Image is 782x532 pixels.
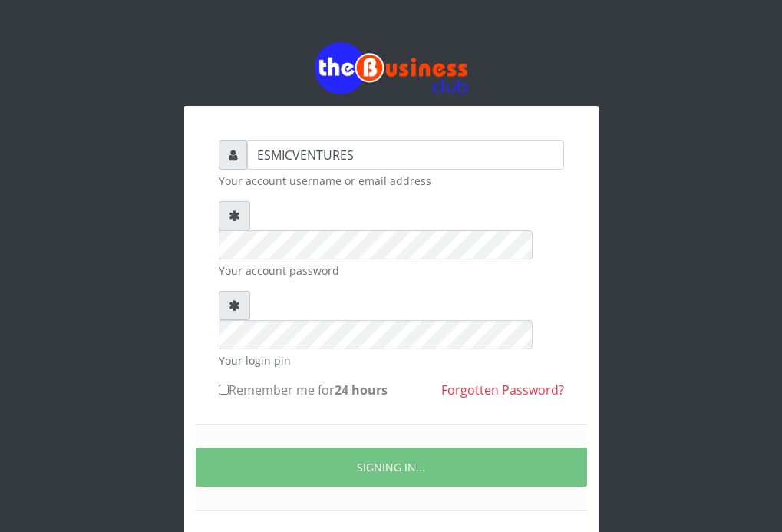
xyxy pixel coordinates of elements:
input: Username or email address [247,140,564,170]
small: Your login pin [219,352,564,368]
a: Forgotten Password? [441,382,564,398]
input: Remember me for24 hours [219,385,229,395]
b: 24 hours [335,382,388,398]
small: Your account password [219,263,564,279]
button: SIGNING IN... [196,448,587,487]
label: Remember me for [219,381,388,399]
small: Your account username or email address [219,173,564,189]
